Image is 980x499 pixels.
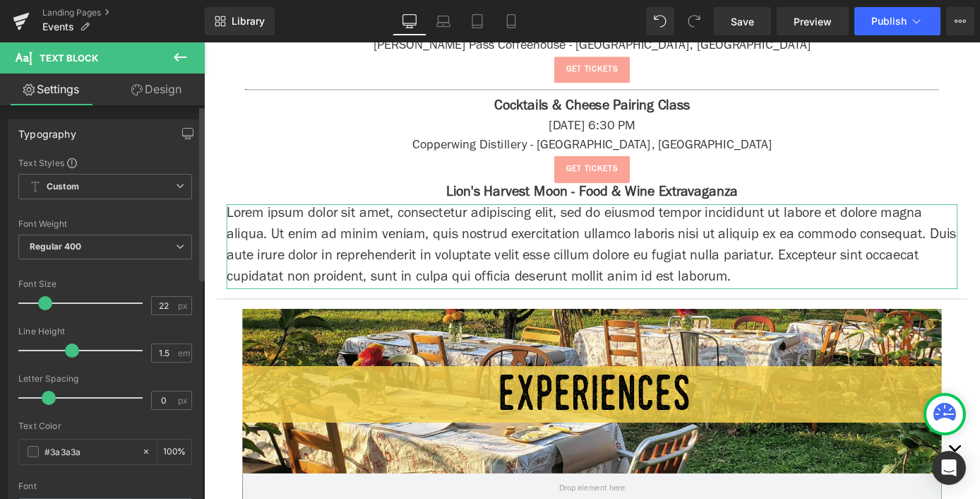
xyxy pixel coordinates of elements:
[18,327,192,336] div: Line Height
[157,440,191,464] div: %
[386,16,469,45] a: get tickets
[777,7,849,35] a: Preview
[460,7,494,35] a: Tablet
[30,241,82,252] b: Regular 400
[25,178,830,271] p: Lorem ipsum dolor sit amet, consectetur adipiscing elit, sed do eiusmod tempor incididunt ut labo...
[399,133,455,147] span: get tickets
[646,7,674,35] button: Undo
[18,374,192,384] div: Letter Spacing
[794,14,832,29] span: Preview
[267,158,588,174] strong: Lion's Harvest Moon - Food & Wine Extravaganza
[946,7,974,35] button: More
[18,157,192,168] div: Text Styles
[205,7,275,35] a: New Library
[25,83,830,104] p: [DATE] 6:30 PM
[731,14,754,29] span: Save
[178,301,190,310] span: px
[40,52,98,64] span: Text Block
[44,444,135,459] input: Color
[854,7,940,35] button: Publish
[320,63,535,78] strong: Cocktails & Cheese Pairing Class
[105,74,208,105] a: Design
[18,481,192,491] div: Font
[42,7,205,18] a: Landing Pages
[25,104,830,125] p: Copperwing Distillery - [GEOGRAPHIC_DATA], [GEOGRAPHIC_DATA]
[426,7,460,35] a: Laptop
[178,348,190,358] span: em
[393,7,426,35] a: Desktop
[494,7,528,35] a: Mobile
[680,7,708,35] button: Redo
[18,120,76,140] div: Typography
[18,279,192,289] div: Font Size
[386,125,469,155] a: get tickets
[42,21,74,33] span: Events
[47,181,79,193] b: Custom
[932,451,966,485] div: Open Intercom Messenger
[18,219,192,229] div: Font Weight
[178,396,190,405] span: px
[871,16,907,27] span: Publish
[18,421,192,431] div: Text Color
[232,15,265,28] span: Library
[399,23,455,37] span: get tickets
